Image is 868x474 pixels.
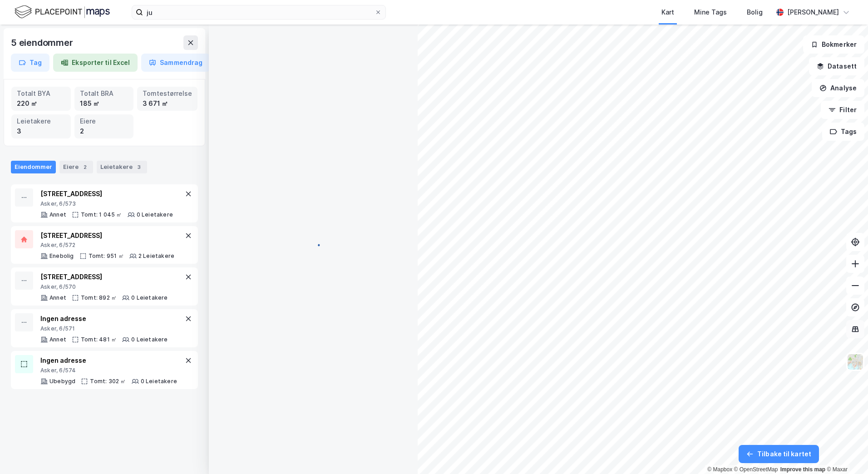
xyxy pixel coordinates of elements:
[739,445,819,463] button: Tilbake til kartet
[40,188,173,199] div: [STREET_ADDRESS]
[90,378,126,385] div: Tomt: 302 ㎡
[11,35,75,50] div: 5 eiendommer
[847,353,864,370] img: Z
[131,294,168,301] div: 0 Leietakere
[81,336,117,343] div: Tomt: 481 ㎡
[17,116,65,126] div: Leietakere
[17,99,65,109] div: 220 ㎡
[821,101,864,119] button: Filter
[141,54,210,72] button: Sammendrag
[822,123,864,141] button: Tags
[49,294,66,301] div: Annet
[134,163,143,172] div: 3
[40,242,174,249] div: Asker, 6/572
[40,272,168,282] div: [STREET_ADDRESS]
[17,126,65,136] div: 3
[40,230,174,241] div: [STREET_ADDRESS]
[809,57,864,75] button: Datasett
[89,252,124,260] div: Tomt: 951 ㎡
[80,99,128,109] div: 185 ㎡
[306,237,321,251] img: spinner.a6d8c91a73a9ac5275cf975e30b51cfb.svg
[734,466,778,473] a: OpenStreetMap
[40,283,168,291] div: Asker, 6/570
[747,7,763,18] div: Bolig
[143,89,192,99] div: Tomtestørrelse
[803,35,864,54] button: Bokmerker
[40,325,168,332] div: Asker, 6/571
[40,367,177,374] div: Asker, 6/574
[49,336,66,343] div: Annet
[49,252,74,260] div: Enebolig
[707,466,732,473] a: Mapbox
[40,355,177,366] div: Ingen adresse
[661,7,674,18] div: Kart
[59,161,93,173] div: Eiere
[143,99,192,109] div: 3 671 ㎡
[81,211,122,218] div: Tomt: 1 045 ㎡
[143,5,375,19] input: Søk på adresse, matrikkel, gårdeiere, leietakere eller personer
[80,126,128,136] div: 2
[11,54,49,72] button: Tag
[787,7,839,18] div: [PERSON_NAME]
[97,161,147,173] div: Leietakere
[141,378,177,385] div: 0 Leietakere
[694,7,727,18] div: Mine Tags
[40,200,173,207] div: Asker, 6/573
[40,313,168,324] div: Ingen adresse
[53,54,138,72] button: Eksporter til Excel
[17,89,65,99] div: Totalt BYA
[823,430,868,474] iframe: Chat Widget
[15,4,110,20] img: logo.f888ab2527a4732fd821a326f86c7f29.svg
[80,163,89,172] div: 2
[49,378,75,385] div: Ubebygd
[812,79,864,97] button: Analyse
[138,252,174,260] div: 2 Leietakere
[137,211,173,218] div: 0 Leietakere
[131,336,168,343] div: 0 Leietakere
[11,161,56,173] div: Eiendommer
[49,211,66,218] div: Annet
[80,116,128,126] div: Eiere
[81,294,117,301] div: Tomt: 892 ㎡
[80,89,128,99] div: Totalt BRA
[780,466,825,473] a: Improve this map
